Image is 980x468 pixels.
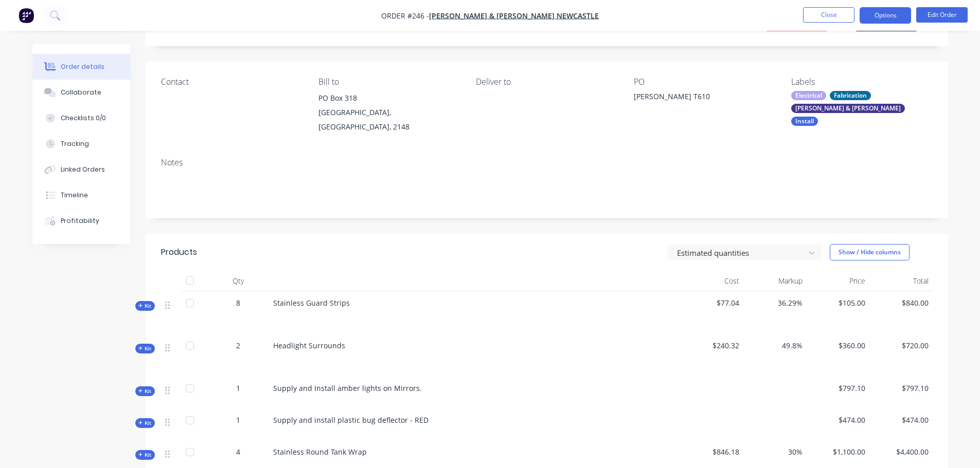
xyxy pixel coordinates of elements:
div: Linked Orders [61,165,105,174]
span: 30% [747,446,803,457]
div: Qty [207,271,269,291]
span: Kit [138,387,152,395]
button: Options [860,7,911,24]
div: Collaborate [61,88,101,97]
span: Order #246 - [381,11,429,21]
span: $720.00 [874,340,929,351]
div: Markup [743,271,807,291]
div: PO [634,77,775,87]
div: Cost [681,271,744,291]
span: Supply and install plastic bug deflector - RED [273,415,429,425]
button: Edit Order [916,7,968,23]
button: Checklists 0/0 [32,105,130,131]
button: Profitability [32,208,130,234]
div: Install [791,117,818,126]
div: [GEOGRAPHIC_DATA], [GEOGRAPHIC_DATA], 2148 [318,105,459,134]
a: [PERSON_NAME] & [PERSON_NAME] Newcastle [429,11,599,21]
div: Products [161,246,197,258]
div: Checklists 0/0 [61,114,106,123]
span: Headlight Surrounds [273,341,345,350]
div: Profitability [61,216,99,226]
div: Tracking [61,139,89,148]
img: Factory [19,8,34,23]
button: Collaborate [32,80,130,105]
button: Show / Hide columns [830,244,910,260]
span: $797.10 [874,383,929,394]
button: Tracking [32,131,130,157]
button: Order details [32,54,130,80]
div: PO Box 318 [318,91,459,105]
span: Stainless Guard Strips [273,298,350,308]
span: Stainless Round Tank Wrap [273,447,367,457]
div: Fabrication [830,91,871,100]
span: Kit [138,419,152,427]
span: $77.04 [685,297,740,308]
span: $840.00 [874,297,929,308]
span: 1 [236,415,240,425]
span: $797.10 [811,383,866,394]
span: $105.00 [811,297,866,308]
div: Labels [791,77,932,87]
div: [PERSON_NAME] T610 [634,91,762,105]
div: PO Box 318[GEOGRAPHIC_DATA], [GEOGRAPHIC_DATA], 2148 [318,91,459,134]
div: Bill to [318,77,459,87]
span: $1,100.00 [811,446,866,457]
span: Kit [138,302,152,310]
div: Deliver to [476,77,617,87]
span: Kit [138,345,152,352]
button: Kit [135,301,155,311]
div: Contact [161,77,302,87]
div: Price [807,271,870,291]
span: $474.00 [811,415,866,425]
span: 2 [236,340,240,351]
span: $4,400.00 [874,446,929,457]
div: Timeline [61,191,88,200]
div: Total [869,271,933,291]
div: Order details [61,62,104,71]
span: $846.18 [685,446,740,457]
span: 36.29% [747,297,803,308]
span: 1 [236,383,240,394]
span: $360.00 [811,340,866,351]
button: Close [803,7,854,23]
button: Kit [135,450,155,460]
span: Supply and Install amber lights on Mirrors. [273,383,422,393]
button: Kit [135,344,155,353]
span: 4 [236,446,240,457]
span: $240.32 [685,340,740,351]
button: Timeline [32,182,130,208]
span: Kit [138,451,152,459]
div: Notes [161,158,933,167]
div: [PERSON_NAME] & [PERSON_NAME] [791,104,905,113]
button: Linked Orders [32,157,130,182]
button: Kit [135,418,155,428]
span: 49.8% [747,340,803,351]
button: Kit [135,386,155,396]
div: Electrical [791,91,826,100]
span: 8 [236,297,240,308]
span: $474.00 [874,415,929,425]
